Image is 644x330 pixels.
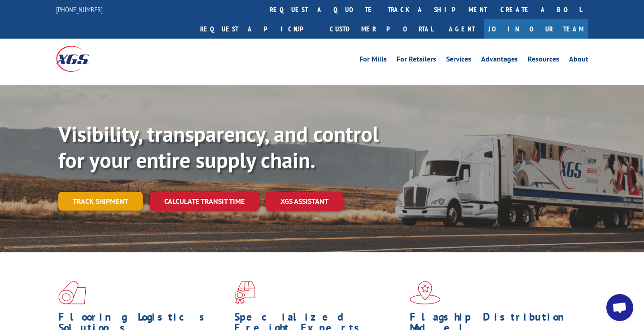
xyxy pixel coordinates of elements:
img: xgs-icon-focused-on-flooring-red [234,281,255,304]
a: About [569,56,588,66]
a: Advantages [481,56,518,66]
a: Agent [440,19,484,39]
img: xgs-icon-total-supply-chain-intelligence-red [58,281,86,304]
a: Track shipment [58,192,143,211]
a: Resources [528,56,559,66]
a: Calculate transit time [150,192,259,211]
a: Services [446,56,471,66]
a: XGS ASSISTANT [266,192,343,211]
a: Join Our Team [484,19,588,39]
a: For Mills [359,56,387,66]
img: xgs-icon-flagship-distribution-model-red [410,281,441,304]
a: Customer Portal [323,19,440,39]
a: Request a pickup [193,19,323,39]
div: Open chat [606,294,633,321]
a: [PHONE_NUMBER] [56,5,103,14]
b: Visibility, transparency, and control for your entire supply chain. [58,120,379,174]
a: For Retailers [397,56,436,66]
